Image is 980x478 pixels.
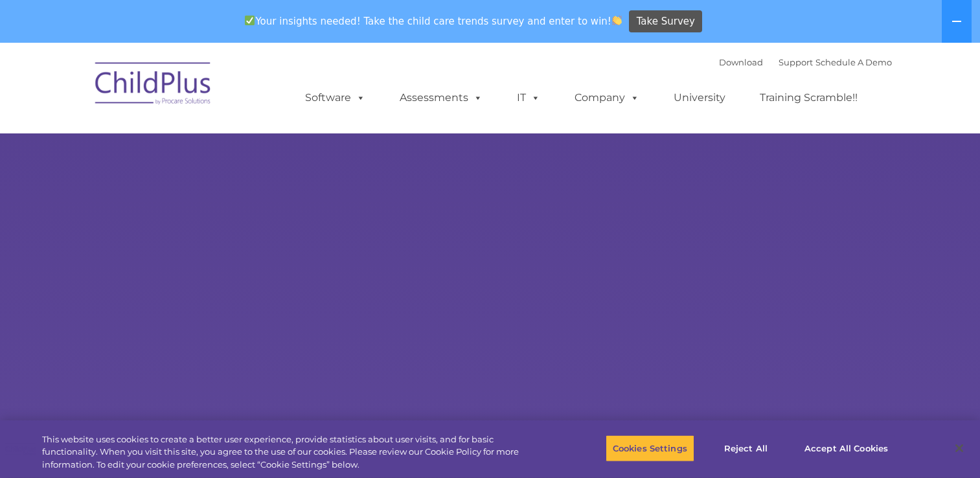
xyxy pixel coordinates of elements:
a: University [661,85,738,111]
div: This website uses cookies to create a better user experience, provide statistics about user visit... [42,433,539,472]
a: Download [719,57,763,67]
a: Take Survey [629,10,702,33]
img: 👏 [612,16,622,25]
a: Schedule A Demo [815,57,892,67]
img: ✅ [245,16,255,25]
a: Company [562,85,652,111]
button: Reject All [705,435,786,462]
span: Your insights needed! Take the child care trends survey and enter to win! [240,8,628,34]
font: | [719,57,892,67]
a: Assessments [387,85,496,111]
img: ChildPlus by Procare Solutions [89,53,218,118]
button: Accept All Cookies [797,435,895,462]
span: Take Survey [637,10,695,33]
button: Close [945,434,974,462]
a: Software [292,85,378,111]
a: Support [779,57,813,67]
a: Training Scramble!! [747,85,871,111]
a: IT [504,85,553,111]
button: Cookies Settings [606,435,694,462]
